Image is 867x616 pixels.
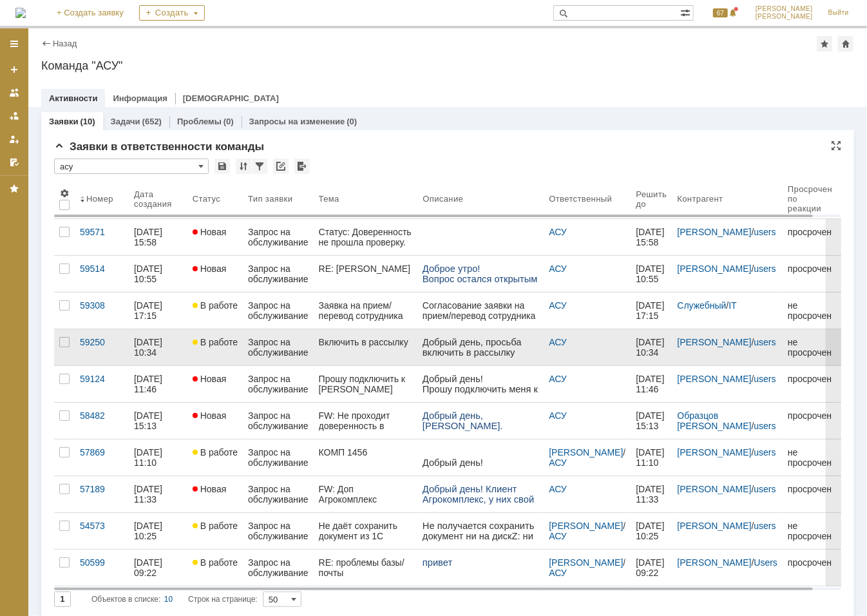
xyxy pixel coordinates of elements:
[754,484,776,494] a: users
[269,93,291,103] div: 31.01.2025
[783,439,837,476] a: не просрочен
[80,410,124,421] div: 58482
[4,106,24,126] a: Заявки в моей ответственности
[129,476,187,512] a: [DATE] 11:33
[636,337,667,358] span: [DATE] 10:34
[80,264,124,274] div: 59514
[24,299,101,309] a: #59514: ИТ-услуга
[273,159,289,174] div: Скопировать ссылку на список
[783,550,837,586] a: просрочен
[831,140,841,151] div: На всю страницу
[783,219,837,255] a: просрочен
[631,293,672,329] a: [DATE] 17:15
[678,557,752,568] a: [PERSON_NAME]
[631,439,672,476] a: [DATE] 11:10
[680,6,693,18] span: Расширенный поиск
[243,366,314,402] a: Запрос на обслуживание
[75,513,129,549] a: 54573
[248,374,309,394] div: Запрос на обслуживание
[129,366,187,402] a: [DATE] 11:46
[248,521,309,541] div: Запрос на обслуживание
[631,256,672,292] a: [DATE] 10:55
[636,521,667,541] span: [DATE] 10:25
[298,177,305,184] div: 0. Просрочен
[243,550,314,586] a: Запрос на обслуживание
[4,152,24,173] a: Мои согласования
[618,168,624,175] div: 5. Менее 100%
[549,410,567,421] a: АСУ
[298,251,305,257] div: 0. Просрочен
[549,194,612,204] div: Ответственный
[134,521,165,541] div: [DATE] 10:25
[636,484,667,505] span: [DATE] 11:33
[549,531,567,541] a: АСУ
[184,230,307,239] div: КОМП 1456
[129,256,187,292] a: [DATE] 10:55
[15,8,26,18] a: Перейти на домашнюю страницу
[549,568,567,578] a: АСУ
[588,166,611,177] div: 08.10.2025
[24,255,40,271] a: АСУ
[80,374,124,384] div: 59124
[298,95,305,101] div: 0. Просрочен
[788,374,832,384] div: просрочен
[193,447,238,457] span: В работе
[80,300,124,311] div: 59308
[319,227,413,247] div: Статус: Доверенность не прошла проверку.
[588,93,611,103] div: 08.10.2025
[319,264,413,274] div: RE: [PERSON_NAME]
[17,212,20,222] span: .
[138,260,145,266] div: 0. Просрочен
[549,447,623,457] a: [PERSON_NAME]
[631,550,672,586] a: [DATE] 09:22
[319,521,413,541] div: Не даёт сохранить документ из 1С
[319,374,413,394] div: Прошу подключить к [PERSON_NAME]
[756,13,813,21] span: [PERSON_NAME]
[504,90,519,106] a: Еремина Полина
[24,217,101,227] a: #59124: ИТ-услуга
[678,447,752,457] a: [PERSON_NAME]
[24,372,101,383] a: #59571: ИТ-услуга
[243,256,314,292] a: Запрос на обслуживание
[549,521,623,531] a: [PERSON_NAME]
[24,134,101,144] a: #58482: ИТ-услуга
[549,264,567,274] a: АСУ
[249,117,345,126] a: Запросы на изменение
[341,18,437,30] div: Ожидает [клиента]
[187,293,243,329] a: В работе
[788,557,832,568] div: просрочен
[184,134,307,144] div: #54573: ИТ-услуга
[319,557,413,578] div: RE: проблемы базы/почты
[184,61,261,71] a: #50599: ИТ-услуга
[504,61,626,71] div: #59649: ИТ-услуга
[713,8,728,17] span: 67
[75,179,129,219] th: Номер
[248,447,309,468] div: Запрос на обслуживание
[243,403,314,439] a: Запрос на обслуживание
[636,300,667,321] span: [DATE] 17:15
[193,300,238,311] span: В работе
[80,227,124,237] div: 59571
[75,329,129,365] a: 59250
[193,410,227,421] span: Новая
[75,293,129,329] a: 59308
[754,447,776,457] a: users
[193,227,227,237] span: Новая
[134,484,165,505] div: [DATE] 11:33
[754,227,776,237] a: users
[59,188,70,198] span: Настройки
[19,212,32,222] span: Тел
[314,476,418,512] a: FW: Доп Агрокомплекс
[129,329,187,365] a: [DATE] 10:34
[314,256,418,292] a: RE: [PERSON_NAME]
[80,557,124,568] div: 50599
[184,173,200,188] a: Еремина Полина
[134,337,165,358] div: [DATE] 10:34
[24,230,147,248] div: Прошу подключить к ЭДО Бобровицкая
[248,557,309,578] div: Запрос на обслуживание
[75,366,129,402] a: 59124
[501,18,540,30] div: Решена
[243,513,314,549] a: Запрос на обслуживание
[109,175,131,186] div: 10.09.2025
[24,173,40,188] a: АСУ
